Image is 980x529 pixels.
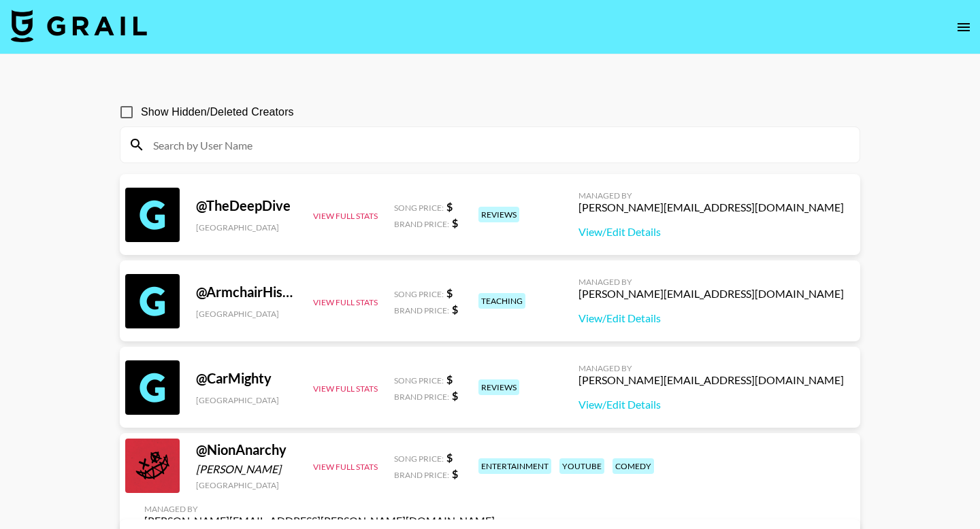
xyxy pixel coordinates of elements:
a: View/Edit Details [578,225,844,239]
strong: $ [452,389,458,402]
div: Managed By [578,277,844,287]
div: [PERSON_NAME][EMAIL_ADDRESS][DOMAIN_NAME] [578,373,844,387]
input: Search by User Name [145,134,851,156]
div: Managed By [578,363,844,373]
div: @ CarMighty [196,370,297,387]
a: View/Edit Details [578,311,844,325]
img: Grail Talent [11,10,147,42]
span: Brand Price: [394,219,449,229]
button: View Full Stats [313,211,378,221]
strong: $ [446,451,453,464]
div: reviews [478,207,519,222]
div: Managed By [578,190,844,201]
div: [GEOGRAPHIC_DATA] [196,395,297,405]
div: @ NionAnarchy [196,441,297,458]
div: youtube [559,458,604,474]
span: Song Price: [394,289,444,299]
button: open drawer [950,14,977,41]
strong: $ [446,373,453,386]
span: Song Price: [394,454,444,464]
span: Brand Price: [394,305,449,315]
button: View Full Stats [313,383,378,394]
div: @ ArmchairHistorian [196,284,297,301]
div: [GEOGRAPHIC_DATA] [196,309,297,319]
strong: $ [446,200,453,213]
div: [GEOGRAPHIC_DATA] [196,480,297,490]
div: teaching [478,293,525,309]
strong: $ [452,467,458,480]
button: View Full Stats [313,297,378,307]
div: entertainment [478,458,551,474]
div: [GEOGRAPHIC_DATA] [196,222,297,233]
div: [PERSON_NAME][EMAIL_ADDRESS][DOMAIN_NAME] [578,201,844,214]
div: @ TheDeepDive [196,197,297,214]
div: reviews [478,379,519,395]
div: [PERSON_NAME][EMAIL_ADDRESS][PERSON_NAME][DOMAIN_NAME] [144,514,495,528]
a: View/Edit Details [578,398,844,411]
span: Brand Price: [394,392,449,402]
div: Managed By [144,504,495,514]
span: Brand Price: [394,470,449,480]
span: Show Hidden/Deleted Creators [141,104,294,120]
button: View Full Stats [313,462,378,472]
div: comedy [612,458,654,474]
strong: $ [452,303,458,315]
span: Song Price: [394,375,444,386]
strong: $ [452,216,458,229]
span: Song Price: [394,203,444,213]
div: [PERSON_NAME][EMAIL_ADDRESS][DOMAIN_NAME] [578,287,844,301]
strong: $ [446,286,453,299]
div: [PERSON_NAME] [196,462,297,476]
